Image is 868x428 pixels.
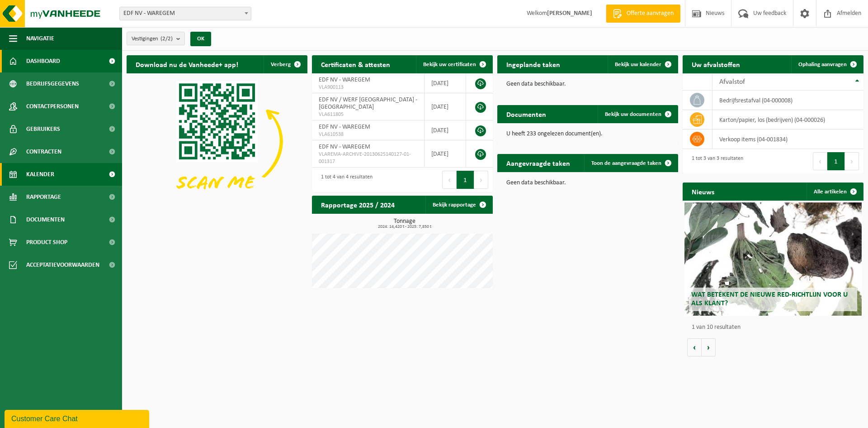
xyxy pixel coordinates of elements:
strong: [PERSON_NAME] [547,10,592,17]
span: Toon de aangevraagde taken [591,160,661,166]
td: bedrijfsrestafval (04-000008) [712,91,863,110]
h2: Nieuws [683,183,723,200]
button: Verberg [264,55,307,73]
span: 2024: 14,420 t - 2025: 7,850 t [316,225,493,229]
span: Acceptatievoorwaarden [26,254,99,276]
button: Vestigingen(2/2) [127,32,185,45]
td: verkoop items (04-001834) [712,130,863,149]
a: Offerte aanvragen [606,5,680,23]
td: [DATE] [425,93,466,120]
h2: Uw afvalstoffen [683,55,749,73]
div: 1 tot 3 van 3 resultaten [687,151,743,171]
span: Ophaling aanvragen [798,62,847,67]
iframe: chat widget [5,408,151,428]
span: Navigatie [26,27,54,50]
a: Bekijk uw certificaten [416,55,492,73]
button: Volgende [702,338,716,356]
span: Documenten [26,208,65,231]
button: Previous [442,171,457,189]
h2: Rapportage 2025 / 2024 [312,196,404,213]
button: Previous [813,152,827,170]
a: Bekijk uw documenten [598,105,677,123]
a: Alle artikelen [807,183,863,201]
a: Bekijk uw kalender [608,55,677,73]
h3: Tonnage [316,218,493,229]
span: VLAREMA-ARCHIVE-20130625140127-01-001317 [319,151,417,165]
span: Vestigingen [132,32,173,46]
span: Gebruikers [26,118,60,140]
td: [DATE] [425,120,466,140]
span: Bekijk uw certificaten [423,62,476,67]
a: Ophaling aanvragen [791,55,863,73]
span: VLA611805 [319,111,417,118]
span: Product Shop [26,231,67,254]
td: [DATE] [425,140,466,168]
button: 1 [457,171,474,189]
span: EDF NV - WAREGEM [319,144,370,150]
span: VLA610538 [319,131,417,138]
span: Kalender [26,163,54,186]
span: EDF NV / WERF [GEOGRAPHIC_DATA] - [GEOGRAPHIC_DATA] [319,96,417,111]
a: Wat betekent de nieuwe RED-richtlijn voor u als klant? [684,202,862,316]
p: U heeft 233 ongelezen document(en). [506,131,669,137]
span: EDF NV - WAREGEM [119,7,251,20]
p: Geen data beschikbaar. [506,180,669,186]
a: Toon de aangevraagde taken [584,154,677,172]
span: Bekijk uw kalender [615,62,661,67]
h2: Documenten [497,105,555,123]
p: 1 van 10 resultaten [692,324,859,331]
button: 1 [827,152,845,170]
span: Rapportage [26,186,61,208]
span: EDF NV - WAREGEM [120,7,251,20]
span: EDF NV - WAREGEM [319,77,370,83]
h2: Certificaten & attesten [312,55,399,73]
h2: Download nu de Vanheede+ app! [127,55,247,73]
span: Bedrijfsgegevens [26,72,79,95]
span: Wat betekent de nieuwe RED-richtlijn voor u als klant? [691,291,848,307]
span: Afvalstof [719,78,745,86]
button: Vorige [687,338,702,356]
a: Bekijk rapportage [425,196,492,214]
h2: Aangevraagde taken [497,154,579,172]
span: Dashboard [26,50,60,72]
td: karton/papier, los (bedrijven) (04-000026) [712,110,863,130]
count: (2/2) [160,36,173,42]
button: Next [474,171,488,189]
span: Contracten [26,140,61,163]
span: EDF NV - WAREGEM [319,124,370,130]
h2: Ingeplande taken [497,55,569,73]
button: Next [845,152,859,170]
span: Bekijk uw documenten [605,111,661,117]
span: VLA900113 [319,84,417,91]
span: Offerte aanvragen [624,9,676,18]
img: Download de VHEPlus App [127,73,307,209]
span: Contactpersonen [26,95,79,118]
div: 1 tot 4 van 4 resultaten [316,170,373,190]
p: Geen data beschikbaar. [506,81,669,87]
button: OK [190,32,211,46]
td: [DATE] [425,73,466,93]
span: Verberg [271,62,291,67]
